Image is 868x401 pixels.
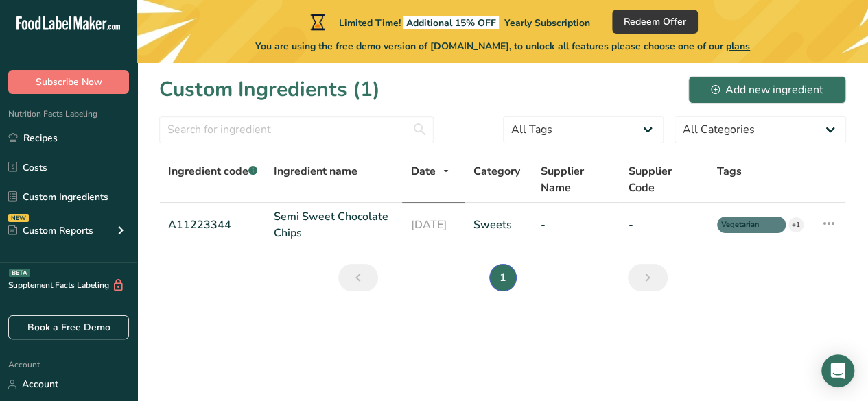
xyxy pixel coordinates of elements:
div: Custom Reports [8,223,93,238]
button: Add new ingredient [688,76,846,104]
a: Sweets [473,217,524,233]
span: plans [726,40,750,53]
div: BETA [9,269,30,277]
span: Yearly Subscription [504,16,590,29]
span: Redeem Offer [624,14,686,29]
a: - [629,217,701,233]
span: Ingredient code [168,164,257,179]
button: Subscribe Now [8,70,129,94]
span: Tags [717,163,742,180]
div: Limited Time! [307,14,590,30]
a: - [541,217,613,233]
button: Redeem Offer [612,10,698,34]
span: Vegetarian [721,219,769,231]
a: Book a Free Demo [8,315,129,339]
span: Ingredient name [274,163,357,180]
input: Search for ingredient [159,116,434,143]
span: Subscribe Now [36,75,102,89]
div: Add new ingredient [711,82,823,98]
div: NEW [8,214,29,222]
a: Next [628,264,668,291]
a: A11223344 [168,217,257,233]
h1: Custom Ingredients (1) [159,74,380,105]
div: +1 [788,217,804,232]
span: Supplier Code [629,163,701,196]
span: Supplier Name [541,163,613,196]
span: Category [473,163,520,180]
span: Date [410,163,435,180]
span: Additional 15% OFF [403,16,499,29]
a: [DATE] [410,217,457,233]
a: Semi Sweet Chocolate Chips [274,208,394,241]
span: You are using the free demo version of [DOMAIN_NAME], to unlock all features please choose one of... [255,39,750,53]
a: Previous [338,264,378,291]
div: Open Intercom Messenger [821,354,854,387]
